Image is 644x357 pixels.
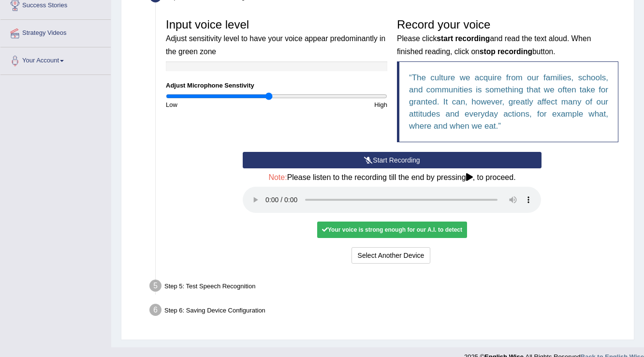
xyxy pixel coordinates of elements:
[351,247,431,264] button: Select Another Device
[409,73,608,131] q: The culture we acquire from our families, schools, and communities is something that we often tak...
[0,47,111,72] a: Your Account
[480,47,532,56] b: stop recording
[0,20,111,44] a: Strategy Videos
[277,100,392,109] div: High
[145,301,629,322] div: Step 6: Saving Device Configuration
[145,277,629,298] div: Step 5: Test Speech Recognition
[161,100,277,109] div: Low
[166,18,387,57] h3: Input voice level
[317,222,467,238] div: Your voice is strong enough for our A.I. to detect
[243,152,541,168] button: Start Recording
[243,173,541,182] h4: Please listen to the recording till the end by pressing , to proceed.
[437,34,490,43] b: start recording
[397,34,591,55] small: Please click and read the text aloud. When finished reading, click on button.
[268,173,287,181] span: Note:
[397,18,618,57] h3: Record your voice
[166,81,254,90] label: Adjust Microphone Senstivity
[166,34,385,55] small: Adjust sensitivity level to have your voice appear predominantly in the green zone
